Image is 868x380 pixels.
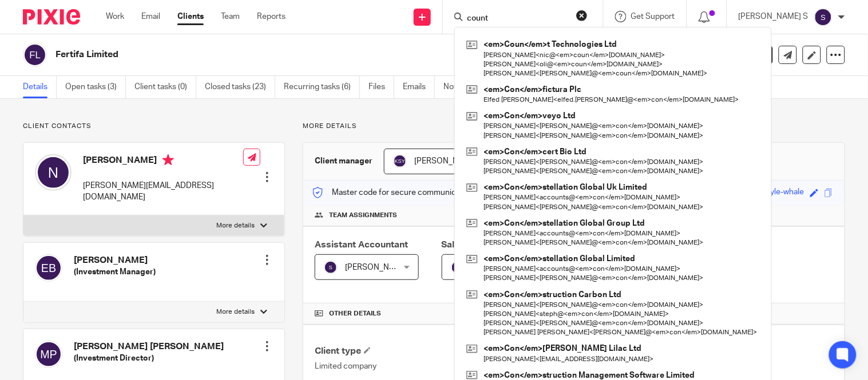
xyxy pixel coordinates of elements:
img: svg%3E [35,154,72,191]
img: svg%3E [23,43,47,67]
span: [PERSON_NAME] [414,157,477,165]
h5: (Investment Manager) [74,266,156,278]
a: Work [106,11,124,22]
p: More details [216,307,255,317]
img: svg%3E [324,261,338,274]
a: Team [221,11,240,22]
p: More details [216,221,255,230]
img: svg%3E [35,341,62,368]
p: Limited company [315,361,574,372]
a: Open tasks (3) [65,76,126,98]
img: svg%3E [451,261,465,274]
i: Primary [162,154,174,166]
p: [PERSON_NAME][EMAIL_ADDRESS][DOMAIN_NAME] [83,180,243,203]
a: Reports [257,11,286,22]
a: Closed tasks (23) [205,76,275,98]
img: svg%3E [393,154,407,168]
a: Email [141,11,160,22]
a: Emails [403,76,435,98]
p: [PERSON_NAME] S [739,11,808,22]
h4: Client type [315,345,574,357]
span: Assistant Accountant [315,240,408,249]
span: Sales Person [442,240,498,249]
button: Clear [576,10,588,21]
h4: [PERSON_NAME] [74,254,156,266]
span: Other details [329,309,381,318]
a: Clients [177,11,204,22]
a: Details [23,76,57,98]
img: Pixie [23,9,80,25]
a: Client tasks (0) [134,76,196,98]
a: Recurring tasks (6) [284,76,360,98]
p: Master code for secure communications and files [312,187,509,198]
img: svg%3E [814,8,833,26]
h5: (Investment Director) [74,353,224,364]
span: [PERSON_NAME] S [345,263,415,271]
span: Get Support [631,13,675,21]
a: Files [368,76,394,98]
img: svg%3E [35,254,62,282]
h4: [PERSON_NAME] [83,154,243,169]
h4: [PERSON_NAME] [PERSON_NAME] [74,341,224,353]
h2: Fertifa Limited [56,49,562,61]
a: Notes (2) [443,76,485,98]
p: More details [303,122,845,131]
span: Team assignments [329,211,397,220]
input: Search [466,14,569,24]
p: Client contacts [23,122,285,131]
h3: Client manager [315,155,372,167]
